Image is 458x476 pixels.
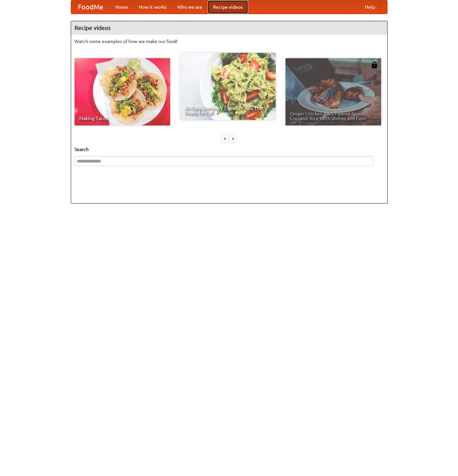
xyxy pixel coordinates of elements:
h4: Recipe videos [71,21,387,35]
span: An Easy, Summery Tomato Pasta That's Ready for Fall [185,106,271,115]
a: An Easy, Summery Tomato Pasta That's Ready for Fall [180,53,276,120]
a: Help [360,0,380,14]
a: FoodMe [71,0,110,14]
div: » [230,134,236,143]
a: Home [110,0,133,14]
a: Making Tacos [74,58,170,125]
div: « [222,134,228,143]
span: Making Tacos [79,116,165,121]
img: 483408.png [371,62,378,68]
a: How it works [133,0,172,14]
h5: Search [74,146,384,153]
a: Recipe videos [208,0,248,14]
a: Who we are [172,0,208,14]
p: Watch some examples of how we make our food! [74,38,384,45]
